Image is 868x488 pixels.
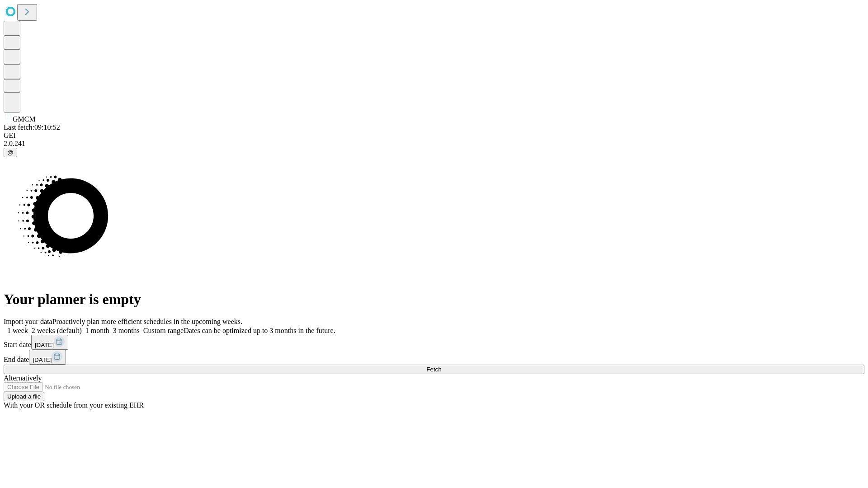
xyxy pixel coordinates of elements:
[4,131,864,140] div: GEI
[4,401,144,409] span: With your OR schedule from your existing EHR
[4,335,864,350] div: Start date
[85,327,109,334] span: 1 month
[4,350,864,365] div: End date
[7,149,14,156] span: @
[426,366,441,373] span: Fetch
[4,148,17,157] button: @
[7,327,28,334] span: 1 week
[4,123,60,131] span: Last fetch: 09:10:52
[113,327,140,334] span: 3 months
[13,115,36,123] span: GMCM
[4,140,864,148] div: 2.0.241
[4,365,864,374] button: Fetch
[33,357,52,363] span: [DATE]
[32,327,82,334] span: 2 weeks (default)
[143,327,184,334] span: Custom range
[4,318,52,325] span: Import your data
[29,350,66,365] button: [DATE]
[4,374,42,382] span: Alternatively
[4,392,44,401] button: Upload a file
[31,335,68,350] button: [DATE]
[4,291,864,308] h1: Your planner is empty
[35,342,54,348] span: [DATE]
[52,318,242,325] span: Proactively plan more efficient schedules in the upcoming weeks.
[184,327,335,334] span: Dates can be optimized up to 3 months in the future.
